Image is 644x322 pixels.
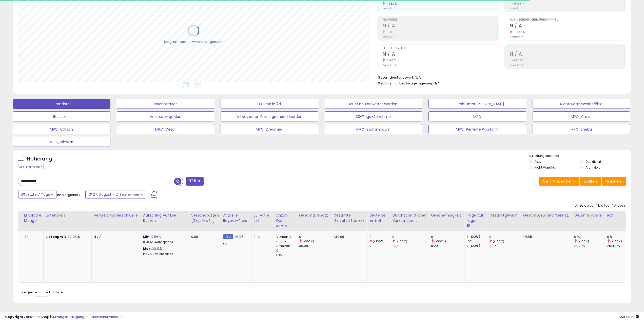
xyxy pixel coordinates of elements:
[258,101,281,106] font: BB Drop in 7d
[302,239,314,243] font: (-100%)
[618,314,634,319] font: GMT 09:21
[607,213,613,218] font: ROI
[234,234,243,239] font: 20.06
[143,213,176,223] font: Aufschlag auf die Kosten
[93,192,140,197] font: 27. August – 2. September
[618,314,639,319] span: 2025-09-10 09:35 GMT
[186,177,204,186] button: Filter
[466,243,480,248] font: 7 (100%)
[387,59,396,62] font: 0,00 %
[533,99,630,109] button: Nicht wettbewerbsfähig
[13,99,110,109] button: Standard
[53,114,70,119] font: Bestseller
[580,177,601,186] button: Spalten
[434,81,440,86] font: N/A
[49,139,74,145] font: MPC_Whiskas
[392,243,400,248] font: 20,91
[512,59,524,62] font: -29,07 %
[456,127,499,132] font: MPC_Perfekte Passform
[19,165,42,169] font: Alle Filter löschen
[431,213,461,218] font: Geschwindigkeit
[152,246,160,251] a: 30,13
[158,234,161,239] font: %
[466,234,480,239] font: 7 (100%)
[89,314,89,319] font: |
[534,159,541,164] font: Aktiv
[356,127,391,132] font: MPC_Stammbaum
[24,234,28,239] font: 42
[369,234,372,239] font: 0
[253,234,260,239] font: 91 %
[160,246,163,251] font: %
[586,159,601,164] font: Deaktiviert
[574,243,585,248] font: 12,41 %
[325,99,422,109] button: Muss neu bewertet werden
[571,127,592,132] font: MPC_Sheba
[428,124,526,134] button: MPC_Perfekte Passform
[378,81,433,85] font: Gebühren für kurzfristige Lagerung:
[510,7,519,10] font: Zurück:
[519,35,523,38] font: N/A
[523,213,569,218] font: Gesamtgewinndifferenz.
[26,192,50,197] font: Letzte 7 Tage
[451,101,504,106] font: BB-Preis unter [PERSON_NAME]
[392,213,426,223] font: Durchschnittlicher Verkaufspreis
[514,30,525,34] font: -10,47 %
[383,7,392,10] font: Zurück:
[383,46,405,50] font: Bestellte Artikel
[333,234,344,239] font: -39,08
[155,127,176,132] font: MPC_Cesar
[46,234,68,239] font: Listenpreis:
[519,64,523,67] font: N/A
[256,127,283,132] font: MPC_Dreamies
[226,235,231,239] font: FBM
[434,239,446,243] font: (-100%)
[373,239,384,243] font: (-100%)
[510,22,522,29] font: N / A
[369,243,372,248] font: 2
[299,234,301,239] font: 0
[539,177,579,186] button: Ansicht speichern
[18,190,56,199] button: Letzte 7 Tage
[396,239,407,243] font: (-100%)
[415,75,421,80] font: N/A
[191,234,198,239] font: 0,00
[510,64,519,67] font: Zurück:
[141,211,189,231] th: Der Prozentsatz, der zu den Kosten der Waren (COGS) hinzugefügt wird und den Rechner für Mindest-...
[510,35,519,38] font: Zurück:
[57,192,83,197] font: Im Vergleich zu:
[574,213,601,218] font: Gewinnspanne
[51,314,89,319] a: Nutzungsbedingungen
[392,7,396,10] font: N/A
[27,155,52,162] font: Notierung
[276,213,288,228] font: Anzahl der Komp.
[489,243,497,248] font: 4,85
[46,213,65,218] font: Listenpreis
[607,243,620,248] font: 25,42 %
[575,203,626,208] font: Anzeige von 1 bis 1 von 1 Artikeln
[276,253,285,258] font: FBM: 1
[466,213,483,223] font: Tage auf Lager
[94,234,102,239] font: N / A
[356,114,391,119] font: 30-Tage-Abnahme
[24,213,42,223] font: Erfüllbare Menge
[383,35,392,38] font: Zurück:
[533,111,630,121] button: MPC_Crave
[143,246,152,251] font: Max:
[151,234,159,239] font: 17,56
[192,178,200,184] font: Filter
[299,243,308,248] font: 39,08
[493,239,504,243] font: (-100%)
[150,114,181,119] font: Verkaufen @ Max
[431,243,438,248] font: 0,29
[466,239,474,243] font: (0%)
[512,2,524,6] font: -25,86 %
[583,179,597,184] font: Spalten
[223,213,247,223] font: Aktueller Buybox-Preis
[89,314,124,319] font: Datenschutzrichtlinie
[610,239,622,243] font: (-100%)
[237,114,302,119] font: Artikel, deren Preise geändert werden
[85,190,146,199] button: 27. August – 2. September
[13,124,110,134] button: MPC_Catsan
